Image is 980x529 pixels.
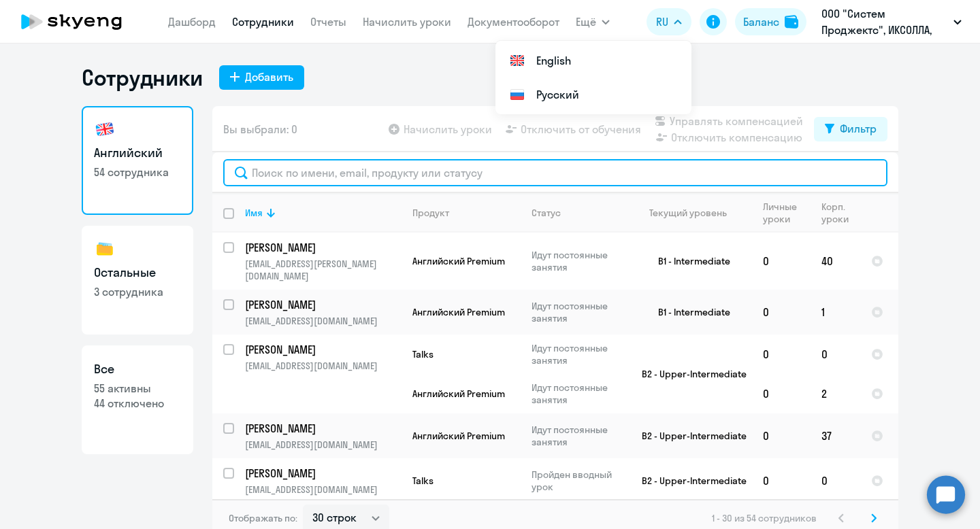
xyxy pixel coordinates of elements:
[752,233,811,290] td: 0
[752,458,811,503] td: 0
[223,121,297,137] span: Вы выбрали: 0
[94,396,181,411] p: 44 отключено
[576,8,610,35] button: Ещё
[245,297,399,312] p: [PERSON_NAME]
[245,258,401,282] p: [EMAIL_ADDRESS][PERSON_NAME][DOMAIN_NAME]
[811,290,860,335] td: 1
[412,255,505,267] span: Английский Premium
[735,8,806,35] button: Балансbalance
[532,424,625,448] p: Идут постоянные занятия
[811,413,860,458] td: 37
[532,249,625,273] p: Идут постоянные занятия
[245,466,399,481] p: [PERSON_NAME]
[223,159,887,186] input: Поиск по имени, email, продукту или статусу
[815,5,968,38] button: ООО "Систем Проджектс", ИКСОЛЛА, ООО
[625,458,752,503] td: B2 - Upper-Intermediate
[94,381,181,396] p: 55 активны
[245,421,401,436] a: [PERSON_NAME]
[245,421,399,436] p: [PERSON_NAME]
[412,207,449,219] div: Продукт
[229,512,297,524] span: Отображать по:
[821,5,948,38] p: ООО "Систем Проджектс", ИКСОЛЛА, ООО
[576,14,596,30] span: Ещё
[94,284,181,299] p: 3 сотрудника
[636,207,751,219] div: Текущий уровень
[625,335,752,413] td: B2 - Upper-Intermediate
[743,14,779,30] div: Баланс
[532,381,625,406] p: Идут постоянные занятия
[532,342,625,366] p: Идут постоянные занятия
[656,14,668,30] span: RU
[763,201,810,225] div: Личные уроки
[625,233,752,290] td: B1 - Intermediate
[94,238,116,260] img: others
[509,52,525,69] img: English
[310,15,346,29] a: Отчеты
[752,413,811,458] td: 0
[94,360,181,378] h3: Все
[412,430,505,442] span: Английский Premium
[468,15,559,29] a: Документооборот
[363,15,451,29] a: Начислить уроки
[245,240,399,255] p: [PERSON_NAME]
[532,300,625,324] p: Идут постоянные занятия
[245,207,401,219] div: Имя
[785,15,798,29] img: balance
[168,15,216,29] a: Дашборд
[245,297,401,312] a: [PERSON_NAME]
[625,290,752,335] td: B1 - Intermediate
[245,483,401,496] p: [EMAIL_ADDRESS][DOMAIN_NAME]
[412,306,505,318] span: Английский Premium
[94,118,116,140] img: english
[712,512,817,524] span: 1 - 30 из 54 сотрудников
[532,468,625,493] p: Пройден вводный урок
[495,41,691,114] ul: Ещё
[752,335,811,374] td: 0
[245,342,401,357] a: [PERSON_NAME]
[245,342,399,357] p: [PERSON_NAME]
[412,475,434,487] span: Talks
[840,120,877,137] div: Фильтр
[509,86,525,103] img: Русский
[219,65,304,90] button: Добавить
[412,388,505,400] span: Английский Premium
[625,413,752,458] td: B2 - Upper-Intermediate
[245,439,401,451] p: [EMAIL_ADDRESS][DOMAIN_NAME]
[94,144,181,162] h3: Английский
[811,374,860,413] td: 2
[649,207,727,219] div: Текущий уровень
[532,207,561,219] div: Статус
[245,207,263,219] div: Имя
[245,69,293,85] div: Добавить
[245,240,401,255] a: [PERSON_NAME]
[412,348,434,360] span: Talks
[82,64,203,91] h1: Сотрудники
[82,226,193,335] a: Остальные3 сотрудника
[811,335,860,374] td: 0
[811,233,860,290] td: 40
[814,117,887,141] button: Фильтр
[245,315,401,327] p: [EMAIL_ADDRESS][DOMAIN_NAME]
[82,106,193,215] a: Английский54 сотрудника
[245,360,401,372] p: [EMAIL_ADDRESS][DOMAIN_NAME]
[94,165,181,180] p: 54 сотрудника
[82,345,193,454] a: Все55 активны44 отключено
[94,264,181,281] h3: Остальные
[232,15,294,29] a: Сотрудники
[647,8,691,35] button: RU
[811,458,860,503] td: 0
[752,374,811,413] td: 0
[821,201,860,225] div: Корп. уроки
[245,466,401,481] a: [PERSON_NAME]
[752,290,811,335] td: 0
